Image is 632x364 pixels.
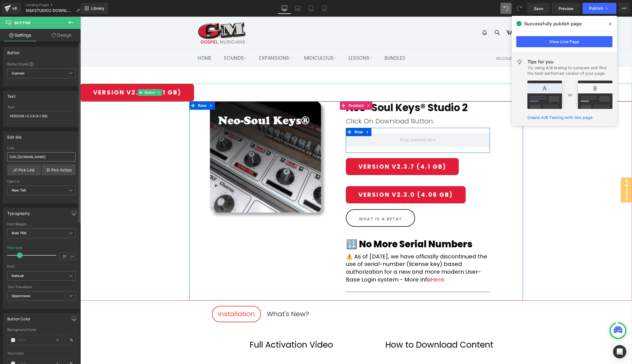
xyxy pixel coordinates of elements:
[559,6,574,11] span: Preview
[527,115,593,120] a: Create A/B Testing with this page
[62,335,75,345] div: %
[7,132,22,139] div: Edit link
[138,292,175,303] div: Installation
[7,265,76,268] div: Font
[7,62,76,66] div: Button Styles
[138,33,172,50] a: Sounds
[589,6,603,11] span: Publish
[278,3,291,14] a: Desktop
[26,3,84,7] a: Landing Pages
[516,36,613,47] a: View Live Page
[266,85,387,98] a: Neo-Soul Keys® Studio 2
[299,33,330,50] a: Bundles
[218,33,261,50] a: MIDIculous
[266,169,385,187] a: VERSION v2.3.0 (4.06 GB)
[12,294,30,298] b: Uppercase
[514,3,525,14] button: Redo
[173,33,217,50] a: Expansions
[7,91,16,99] div: Text
[7,285,76,289] div: Text Transform
[7,47,19,55] div: Button
[285,85,292,93] a: Expand / Collapse
[12,274,24,278] i: Default
[516,58,523,65] img: light.svg
[7,246,23,250] div: Font Size
[266,141,378,159] a: VERSION v2.3.7 (4.1 GB)
[7,208,30,216] div: Typography
[613,345,626,358] div: Open Intercom Messenger
[527,81,613,109] img: tip.png
[304,3,318,14] a: Tablet
[42,164,76,175] a: Pick Action
[7,164,41,175] a: Pick Link
[117,6,166,27] img: Gospel Musicians
[350,259,364,267] a: Here
[11,5,18,12] div: v6
[2,3,21,14] a: v6
[267,85,285,93] span: Product
[187,292,229,303] div: What's New?
[279,199,322,205] span: What is a Beta?
[116,85,127,93] span: Row
[7,328,76,332] div: Background Color
[7,105,76,109] div: Text
[541,161,552,186] span: New Popup
[13,72,101,80] span: VERSION v2.3.9 (4.1 GB)
[266,236,407,267] b: ⚠️ As of [DATE], we have officially discontinued the use of serial-number (license key) based aut...
[70,255,75,258] span: px
[583,3,616,14] button: Publish
[91,6,104,11] span: Library
[112,33,137,50] a: Home
[14,21,30,25] span: Button
[284,111,291,119] a: Expand / Collapse
[81,3,108,14] a: New Library
[500,3,512,14] button: Undo
[278,174,373,182] span: VERSION v2.3.0 (4.06 GB)
[619,3,630,14] button: More
[534,6,543,11] span: Save
[169,322,253,334] strong: Full Activation Video
[7,179,76,183] div: Open in
[76,73,82,79] a: Expand / Collapse
[318,3,331,14] a: Mobile
[7,351,76,355] div: Text Color
[266,98,410,111] p: Click On Download Button:
[26,8,74,13] span: NSKSTUDIO2 DOWNLOAD
[266,222,410,233] h1: 🔢 No More Serial Numbers
[12,231,26,235] b: Bold 700
[63,73,76,79] span: Button
[263,33,297,50] a: Lessons
[524,20,582,27] span: Successfully publish page
[273,111,284,119] span: Row
[527,58,613,65] div: Tips for you
[12,71,24,76] b: Custom
[127,85,135,93] a: Expand / Collapse
[18,337,53,343] input: Color
[527,65,613,76] div: Try using A/B testing to compare and find the best-performed version of your page.
[413,33,437,50] a: Account
[7,313,30,321] div: Button Color
[12,188,26,192] b: New Tab
[7,152,76,161] input: https://your-shop.myshopify.com
[278,146,366,154] span: VERSION v2.3.7 (4.1 GB)
[291,3,304,14] a: Laptop
[7,222,76,226] div: Font Weight
[552,3,580,14] a: Preview
[41,29,82,41] a: Design
[305,322,413,334] strong: How to Download Content
[266,193,335,210] a: What is a Beta?
[7,146,76,150] div: Link
[130,85,241,196] img: Neo-Soul Keys® Studio 2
